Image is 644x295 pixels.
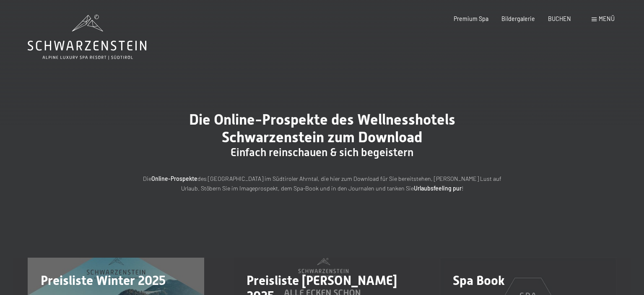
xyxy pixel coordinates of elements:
[453,273,505,288] span: Spa Book
[189,111,455,146] span: Die Online-Prospekte des Wellnesshotels Schwarzenstein zum Download
[41,273,166,288] span: Preisliste Winter 2025
[454,15,488,22] a: Premium Spa
[501,15,535,22] a: Bildergalerie
[548,15,571,22] a: BUCHEN
[241,167,310,176] span: Einwilligung Marketing*
[414,185,462,192] strong: Urlaubsfeeling pur
[151,175,197,182] strong: Online-Prospekte
[599,15,615,22] span: Menü
[138,174,506,193] p: Die des [GEOGRAPHIC_DATA] im Südtiroler Ahrntal, die hier zum Download für Sie bereitstehen, [PER...
[231,146,413,159] span: Einfach reinschauen & sich begeistern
